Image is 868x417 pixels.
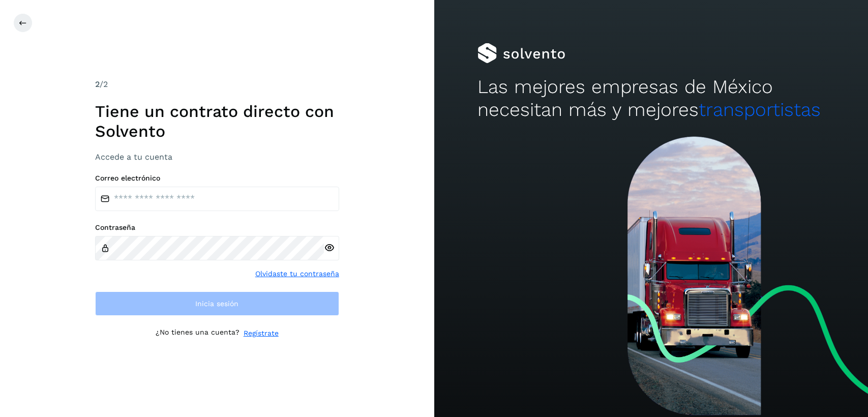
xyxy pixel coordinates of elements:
span: 2 [95,79,100,89]
span: transportistas [699,99,821,121]
h3: Accede a tu cuenta [95,152,339,162]
h1: Tiene un contrato directo con Solvento [95,102,339,141]
h2: Las mejores empresas de México necesitan más y mejores [477,76,825,121]
button: Inicia sesión [95,291,339,316]
label: Correo electrónico [95,174,339,183]
span: Inicia sesión [195,300,238,307]
p: ¿No tienes una cuenta? [156,328,240,339]
a: Regístrate [244,328,279,339]
label: Contraseña [95,223,339,232]
div: /2 [95,78,339,91]
a: Olvidaste tu contraseña [255,269,339,279]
